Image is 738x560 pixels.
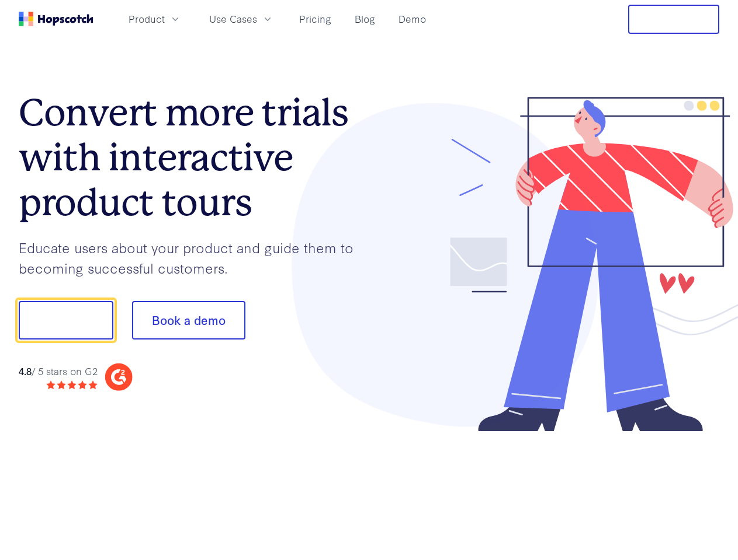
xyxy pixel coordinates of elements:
span: Product [129,12,165,26]
a: Home [19,12,93,26]
button: Product [122,9,188,29]
button: Free Trial [628,5,719,34]
button: Use Cases [202,9,280,29]
a: Pricing [294,9,336,29]
button: Show me! [19,301,113,339]
h1: Convert more trials with interactive product tours [19,90,369,225]
p: Educate users about your product and guide them to becoming successful customers. [19,237,369,278]
a: Demo [394,9,431,29]
strong: 4.8 [19,364,32,377]
a: Blog [350,9,380,29]
button: Book a demo [132,301,245,339]
div: / 5 stars on G2 [19,364,98,379]
span: Use Cases [209,12,257,26]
